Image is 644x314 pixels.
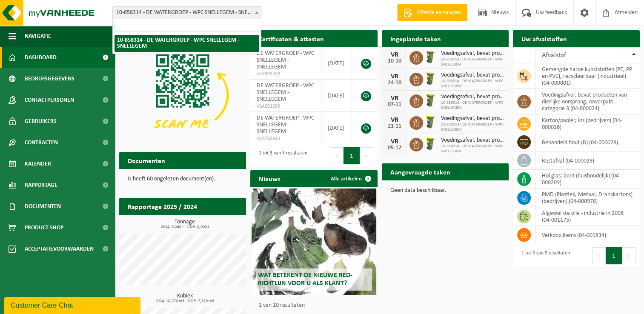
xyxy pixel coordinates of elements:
span: DE WATERGROEP - WPC SNELLEGEM - SNELLEGEM [257,50,314,70]
td: PMD (Plastiek, Metaal, Drankkartons) (bedrijven) (04-000978) [535,188,640,207]
a: Offerte aanvragen [397,4,467,21]
span: Voedingsafval, bevat producten van dierlijke oorsprong, onverpakt, categorie 3 [441,50,504,57]
td: [DATE] [321,80,352,112]
span: Navigatie [25,26,51,47]
div: 1 tot 9 van 9 resultaten [517,246,570,265]
span: 10-858314 - DE WATERGROEP - WPC SNELLEGEM [441,57,504,67]
span: 10-858314 - DE WATERGROEP - WPC SNELLEGEM [441,122,504,132]
span: Offerte aanvragen [415,9,463,17]
img: WB-0060-HPE-GN-50 [423,71,438,86]
div: VR [386,95,403,102]
h2: Uw afvalstoffen [513,30,575,47]
td: karton/papier, los (bedrijven) (04-000026) [535,114,640,133]
a: Alle artikelen [324,170,377,187]
h2: Ingeplande taken [382,30,449,47]
div: 07-11 [386,102,403,108]
td: afgewerkte olie - industrie in 200lt (04-001175) [535,207,640,226]
p: 1 van 10 resultaten [259,303,373,308]
li: 10-858314 - DE WATERGROEP - WPC SNELLEGEM - SNELLEGEM [114,35,259,52]
img: WB-0060-HPE-GN-50 [423,93,438,108]
div: 21-11 [386,123,403,129]
div: VR [386,51,403,58]
span: Gebruikers [25,111,57,132]
span: DE WATERGROEP - WPC SNELLEGEM - SNELLEGEM [257,83,314,103]
img: WB-0060-HPE-GN-50 [423,137,438,151]
span: DE WATERGROEP - WPC SNELLEGEM - SNELLEGEM [257,115,314,135]
span: Rapportage [25,174,57,196]
span: 10-858314 - DE WATERGROEP - WPC SNELLEGEM [441,100,504,111]
span: Dashboard [25,47,57,68]
td: [DATE] [321,112,352,144]
span: VLA901708 [257,71,315,77]
button: Next [622,247,635,264]
a: Bekijk rapportage [183,214,245,231]
h2: Aangevraagde taken [382,163,459,180]
span: VLA703913 [257,135,315,142]
div: 1 tot 3 van 3 resultaten [255,146,307,165]
p: U heeft 60 ongelezen document(en). [128,176,238,182]
h2: Certificaten & attesten [250,30,332,47]
span: Acceptatievoorwaarden [25,238,94,260]
button: Previous [592,247,606,264]
img: WB-0060-HPE-GN-50 [423,50,438,64]
span: Documenten [25,196,61,217]
span: 10-858314 - DE WATERGROEP - WPC SNELLEGEM [441,144,504,154]
span: 2024: 0,240 t - 2025: 0,000 t [123,225,246,229]
h2: Rapportage 2025 / 2024 [119,198,206,214]
span: Afvalstof [542,52,566,59]
h2: Documenten [119,152,174,168]
td: gemengde harde kunststoffen (PE, PP en PVC), recycleerbaar (industrieel) (04-000001) [535,63,640,89]
span: Voedingsafval, bevat producten van dierlijke oorsprong, onverpakt, categorie 3 [441,137,504,144]
span: Bedrijfsgegevens [25,68,74,89]
div: VR [386,138,403,145]
iframe: chat widget [4,295,142,314]
span: Wat betekent de nieuwe RED-richtlijn voor u als klant? [258,272,352,287]
span: 2024: 10,770 m3 - 2025: 7,370 m3 [123,299,246,303]
div: 05-12 [386,145,403,151]
td: verkoop items (04-001834) [535,226,640,244]
span: Voedingsafval, bevat producten van dierlijke oorsprong, onverpakt, categorie 3 [441,72,504,79]
button: Next [360,147,373,164]
img: Download de VHEPlus App [119,47,246,143]
td: [DATE] [321,47,352,80]
span: Contracten [25,132,58,153]
td: restafval (04-000029) [535,151,640,170]
span: VLA001269 [257,103,315,110]
span: Contactpersonen [25,89,74,111]
div: 10-10 [386,58,403,64]
button: 1 [606,247,622,264]
button: 1 [343,147,360,164]
h2: Nieuws [250,170,289,187]
td: behandeld hout (B) (04-000028) [535,133,640,151]
span: 10-858314 - DE WATERGROEP - WPC SNELLEGEM [441,79,504,89]
td: hol glas, bont (huishoudelijk) (04-000209) [535,170,640,188]
span: Kalender [25,153,51,174]
p: Geen data beschikbaar. [390,188,500,194]
img: WB-0060-HPE-GN-50 [423,115,438,129]
span: Product Shop [25,217,63,238]
h3: Kubiek [123,293,246,303]
span: 10-858314 - DE WATERGROEP - WPC SNELLEGEM - SNELLEGEM [112,6,261,19]
td: voedingsafval, bevat producten van dierlijke oorsprong, onverpakt, categorie 3 (04-000024) [535,89,640,114]
div: VR [386,73,403,80]
a: Wat betekent de nieuwe RED-richtlijn voor u als klant? [252,188,376,295]
span: Voedingsafval, bevat producten van dierlijke oorsprong, onverpakt, categorie 3 [441,94,504,100]
span: Voedingsafval, bevat producten van dierlijke oorsprong, onverpakt, categorie 3 [441,115,504,122]
span: 10-858314 - DE WATERGROEP - WPC SNELLEGEM - SNELLEGEM [113,7,261,19]
button: Previous [330,147,343,164]
div: VR [386,117,403,123]
h3: Tonnage [123,219,246,229]
div: 24-10 [386,80,403,86]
